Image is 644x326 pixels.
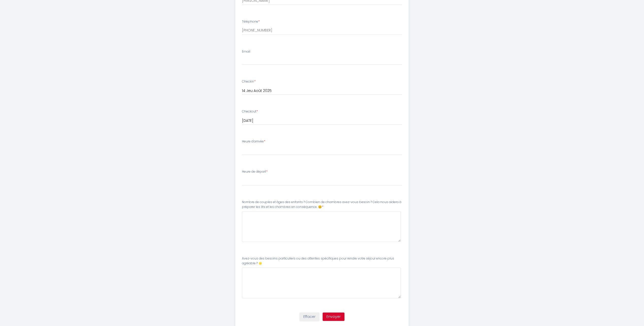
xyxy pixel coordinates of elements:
[242,200,402,209] label: Nombre de couples et âges des enfants ? Combien de chambres avez-vous besoin ? Cela nous aidera à...
[242,19,260,24] label: Téléphone
[242,256,402,266] label: Avez-vous des besoins particuliers ou des attentes spécifiques pour rendre votre séjour encore pl...
[242,139,265,144] label: Heure d'arrivée
[242,169,268,174] label: Heure de départ
[300,313,319,321] button: Effacer
[323,313,344,321] button: Envoyer
[242,49,250,54] label: Email
[242,79,256,84] label: Checkin
[242,109,258,114] label: Checkout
